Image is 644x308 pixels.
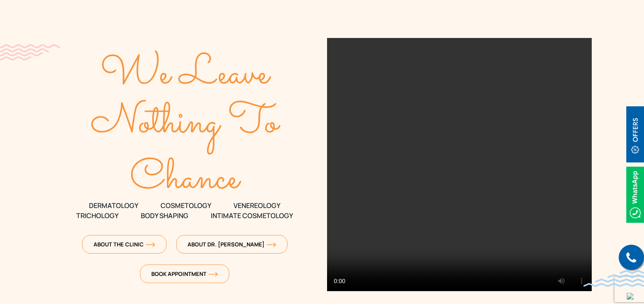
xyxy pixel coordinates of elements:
span: VENEREOLOGY [233,200,280,211]
img: orange-arrow [267,242,276,247]
a: Book Appointmentorange-arrow [140,265,229,283]
text: Chance [130,148,242,211]
span: Intimate Cosmetology [211,211,293,221]
span: Body Shaping [141,211,188,221]
span: About Dr. [PERSON_NAME] [188,240,276,248]
text: Nothing To [91,92,281,154]
img: orange-arrow [209,272,218,277]
text: We Leave [100,43,271,106]
img: bluewave [583,270,644,287]
a: About The Clinicorange-arrow [82,235,166,254]
a: Whatsappicon [626,189,644,199]
span: COSMETOLOGY [161,200,211,211]
span: TRICHOLOGY [76,211,118,221]
img: Whatsappicon [626,167,644,223]
img: offerBt [626,106,644,162]
img: orange-arrow [146,242,155,247]
span: About The Clinic [94,240,155,248]
a: About Dr. [PERSON_NAME]orange-arrow [176,235,287,254]
span: DERMATOLOGY [89,200,138,211]
img: up-blue-arrow.svg [627,293,633,300]
span: Book Appointment [151,270,218,278]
